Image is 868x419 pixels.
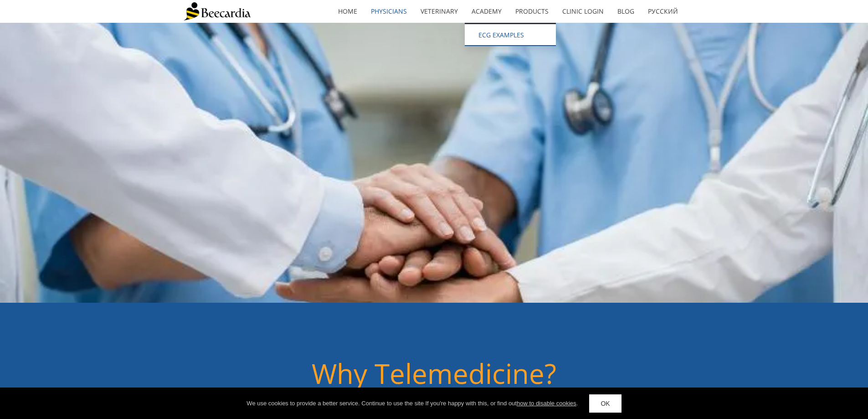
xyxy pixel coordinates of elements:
a: Products [508,1,555,22]
div: We use cookies to provide a better service. Continue to use the site If you're happy with this, o... [247,399,578,408]
a: home [331,1,364,22]
a: Veterinary [414,1,465,22]
a: OK [589,394,621,413]
a: Clinic Login [555,1,611,22]
a: ECG EXAMPLES [465,24,556,46]
a: how to disable cookies [517,400,576,407]
img: Beecardia [184,2,251,21]
a: Academy [465,1,508,22]
span: Why Telemedicine? [312,355,556,392]
a: Blog [611,1,641,22]
a: Physicians [364,1,414,22]
a: Русский [641,1,685,22]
